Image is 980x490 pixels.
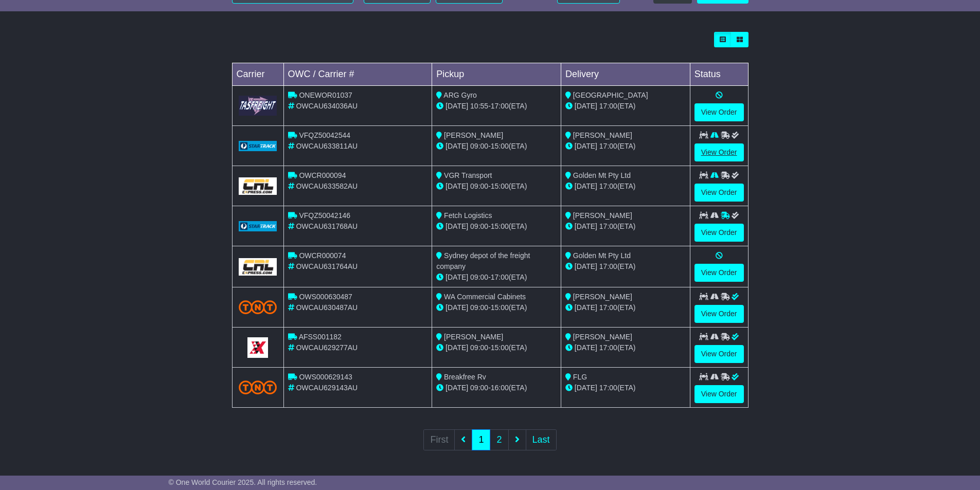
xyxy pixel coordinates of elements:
span: OWCAU629143AU [296,384,358,392]
div: - (ETA) [436,342,557,353]
span: [PERSON_NAME] [573,131,632,139]
span: 15:00 [491,222,509,230]
span: 09:00 [470,182,488,190]
span: Breakfree Rv [444,373,486,381]
div: - (ETA) [436,141,557,152]
a: View Order [694,143,744,161]
span: [GEOGRAPHIC_DATA] [573,91,648,99]
span: 16:00 [491,384,509,392]
td: Delivery [561,63,690,86]
span: [DATE] [446,182,468,190]
div: (ETA) [565,342,686,353]
img: GetCarrierServiceLogo [239,177,277,195]
div: (ETA) [565,383,686,393]
div: (ETA) [565,181,686,192]
div: (ETA) [565,101,686,112]
span: [DATE] [575,182,597,190]
span: OWS000629143 [299,373,352,381]
td: Carrier [232,63,283,86]
span: [DATE] [575,142,597,150]
div: (ETA) [565,302,686,313]
span: 17:00 [599,343,617,352]
span: OWCAU629277AU [296,343,358,352]
span: [PERSON_NAME] [444,131,503,139]
div: - (ETA) [436,101,557,112]
span: ONEWOR01037 [299,91,352,99]
span: [DATE] [446,384,468,392]
span: VGR Transport [444,171,492,179]
span: [PERSON_NAME] [573,333,632,341]
span: VFQZ50042544 [299,131,350,139]
span: 15:00 [491,343,509,352]
span: 17:00 [599,262,617,270]
div: - (ETA) [436,383,557,393]
span: Fetch Logistics [444,211,492,220]
div: (ETA) [565,221,686,232]
img: GetCarrierServiceLogo [239,258,277,276]
span: 15:00 [491,303,509,312]
span: [DATE] [575,102,597,110]
span: [DATE] [575,343,597,352]
span: VFQZ50042146 [299,211,350,220]
span: OWCAU633811AU [296,142,358,150]
div: (ETA) [565,141,686,152]
span: OWCAU631768AU [296,222,358,230]
span: 15:00 [491,142,509,150]
span: 09:00 [470,222,488,230]
span: © One World Courier 2025. All rights reserved. [169,478,317,486]
td: OWC / Carrier # [283,63,432,86]
span: FLG [573,373,587,381]
a: View Order [694,385,744,403]
span: [DATE] [575,384,597,392]
span: [DATE] [575,222,597,230]
span: [DATE] [446,102,468,110]
span: 17:00 [491,273,509,281]
td: Pickup [432,63,561,86]
span: AFSS001182 [299,333,342,341]
span: Golden Mt Pty Ltd [573,251,631,260]
div: (ETA) [565,261,686,272]
span: WA Commercial Cabinets [444,293,526,301]
span: Sydney depot of the freight company [436,251,530,270]
a: View Order [694,103,744,121]
span: OWCR000094 [299,171,346,179]
span: OWS000630487 [299,293,352,301]
span: 17:00 [599,142,617,150]
a: View Order [694,224,744,242]
div: - (ETA) [436,302,557,313]
img: GetCarrierServiceLogo [247,337,268,358]
span: [PERSON_NAME] [573,211,632,220]
img: TNT_Domestic.png [239,380,277,394]
span: 09:00 [470,303,488,312]
img: GetCarrierServiceLogo [239,221,277,231]
span: [DATE] [446,343,468,352]
img: GetCarrierServiceLogo [239,96,277,116]
span: 09:00 [470,343,488,352]
span: 17:00 [599,222,617,230]
span: 17:00 [599,303,617,312]
span: 09:00 [470,273,488,281]
div: - (ETA) [436,181,557,192]
span: 09:00 [470,384,488,392]
span: [DATE] [446,303,468,312]
span: OWCAU634036AU [296,102,358,110]
img: TNT_Domestic.png [239,300,277,314]
span: Golden Mt Pty Ltd [573,171,631,179]
span: [DATE] [446,222,468,230]
span: OWCR000074 [299,251,346,260]
span: 17:00 [599,384,617,392]
a: View Order [694,305,744,323]
span: 17:00 [491,102,509,110]
span: OWCAU630487AU [296,303,358,312]
span: [PERSON_NAME] [573,293,632,301]
span: [DATE] [446,142,468,150]
span: 17:00 [599,182,617,190]
td: Status [690,63,748,86]
span: 09:00 [470,142,488,150]
span: [DATE] [575,262,597,270]
span: OWCAU631764AU [296,262,358,270]
img: GetCarrierServiceLogo [239,141,277,151]
span: 10:55 [470,102,488,110]
span: ARG Gyro [443,91,477,99]
a: 1 [472,429,490,450]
